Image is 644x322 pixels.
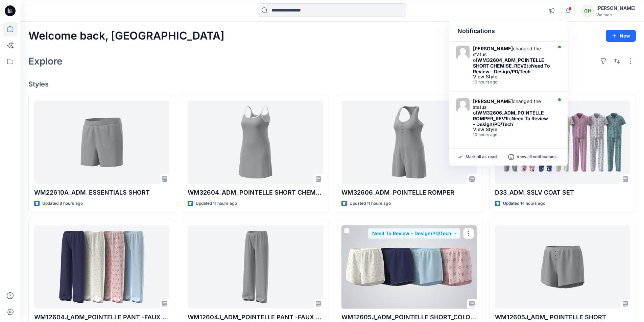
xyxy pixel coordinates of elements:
[473,46,513,51] strong: [PERSON_NAME]
[495,188,630,197] p: D33_ADM_SSLV COAT SET
[34,225,169,309] a: WM12604J_ADM_POINTELLE PANT -FAUX FLY & BUTTONS + PICOT_COLORWAY
[473,116,548,127] strong: Need To Review - Design/PD/Tech
[341,188,477,197] p: WM32606_ADM_POINTELLE ROMPER
[473,110,544,121] strong: WM32606_ADM_POINTELLE ROMPER_REV1
[473,132,551,137] div: Monday, September 22, 2025 15:11
[495,313,630,322] p: WM12605J_ADM_ POINTELLE SHORT
[456,98,470,112] img: Janelle Batlle
[28,30,224,42] h2: Welcome back, [GEOGRAPHIC_DATA]
[188,188,323,197] p: WM32604_ADM_POINTELLE SHORT CHEMISE
[473,46,551,74] div: changed the status of to `
[28,56,63,67] h2: Explore
[581,5,594,17] div: GH
[188,225,323,309] a: WM12604J_ADM_POINTELLE PANT -FAUX FLY & BUTTONS + PICOT
[473,57,544,69] strong: WM32604_ADM_POINTELLE SHORT CHEMISE_REV2
[503,200,545,207] p: Updated 14 hours ago
[34,313,169,322] p: WM12604J_ADM_POINTELLE PANT -FAUX FLY & BUTTONS + PICOT_COLORWAY
[456,46,470,59] img: Janelle Batlle
[196,200,237,207] p: Updated 11 hours ago
[473,74,551,79] div: View Style
[596,12,636,17] div: Walmart
[473,127,551,132] div: View Style
[449,21,568,42] div: Notifications
[42,200,83,207] p: Updated 8 hours ago
[341,313,477,322] p: WM12605J_ADM_POINTELLE SHORT_COLORWAY
[517,154,557,160] p: View all notifications
[596,4,636,12] div: [PERSON_NAME]
[350,200,391,207] p: Updated 11 hours ago
[34,188,169,197] p: WM22610A_ADM_ESSENTIALS SHORT
[28,80,636,88] h4: Styles
[473,63,550,74] strong: Need To Review - Design/PD/Tech
[341,225,477,309] a: WM12605J_ADM_POINTELLE SHORT_COLORWAY
[188,101,323,184] a: WM32604_ADM_POINTELLE SHORT CHEMISE
[473,80,551,84] div: Monday, September 22, 2025 15:11
[34,101,169,184] a: WM22610A_ADM_ESSENTIALS SHORT
[606,30,636,42] button: New
[341,101,477,184] a: WM32606_ADM_POINTELLE ROMPER
[473,98,513,104] strong: [PERSON_NAME]
[188,313,323,322] p: WM12604J_ADM_POINTELLE PANT -FAUX FLY & BUTTONS + PICOT
[473,98,551,127] div: changed the status of to `
[466,154,497,160] p: Mark all as read
[495,225,630,309] a: WM12605J_ADM_ POINTELLE SHORT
